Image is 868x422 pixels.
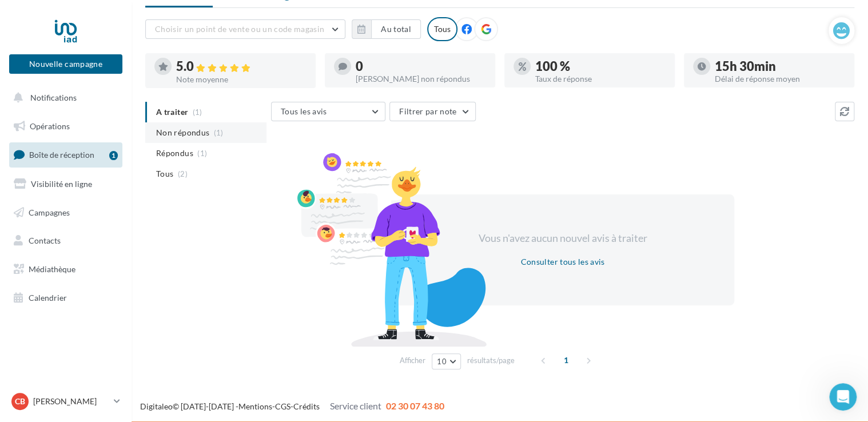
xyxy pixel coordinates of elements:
[29,150,94,160] span: Boîte de réception
[145,19,345,39] button: Choisir un point de vente ou un code magasin
[427,17,457,41] div: Tous
[15,396,25,407] span: CB
[214,128,224,137] span: (1)
[44,306,199,354] div: Si votre siège a activé cette option, vous pouvez également utiliser une notification SMS en alla...
[33,396,109,407] p: [PERSON_NAME]
[156,127,209,138] span: Non répondus
[201,5,221,26] div: Fermer
[829,383,857,411] iframe: Intercom live chat
[178,169,188,178] span: (2)
[7,286,125,310] a: Calendrier
[356,60,486,73] div: 0
[21,196,208,214] div: Répondre à vos avis
[7,257,125,281] a: Médiathèque
[238,401,272,411] a: Mentions
[281,106,327,116] span: Tous les avis
[9,54,122,74] button: Nouvelle campagne
[29,264,75,274] span: Médiathèque
[352,19,421,39] button: Au total
[156,148,193,159] span: Répondus
[464,231,661,246] div: Vous n'avez aucun nouvel avis à traiter
[715,60,845,73] div: 15h 30min
[535,60,666,73] div: 100 %
[11,152,112,164] p: 2 étapes terminées sur 3
[7,86,120,110] button: Notifications
[16,45,213,86] div: Débuter avec les Avis Clients
[389,102,476,121] button: Filtrer par note
[371,19,421,39] button: Au total
[557,351,575,369] span: 1
[7,201,125,225] a: Campagnes
[155,24,324,34] span: Choisir un point de vente ou un code magasin
[356,75,486,83] div: [PERSON_NAME] non répondus
[50,101,210,112] a: [EMAIL_ADDRESS][DOMAIN_NAME]
[293,401,320,411] a: Crédits
[271,102,385,121] button: Tous les avis
[30,121,70,131] span: Opérations
[44,287,194,298] div: Collecter avec d'autres canaux
[386,400,444,411] span: 02 30 07 43 80
[16,86,213,114] div: Suivez ce pas à pas et si besoin, écrivez-nous à
[29,207,70,217] span: Campagnes
[31,179,92,189] span: Visibilité en ligne
[109,151,118,160] div: 1
[176,75,306,83] div: Note moyenne
[44,244,194,255] div: Collecter par QR code
[21,283,208,301] div: 3Collecter avec d'autres canaux
[535,75,666,83] div: Taux de réponse
[400,355,425,366] span: Afficher
[330,400,381,411] span: Service client
[30,93,77,102] span: Notifications
[7,142,125,167] a: Boîte de réception1
[44,200,194,212] div: Répondre à vos avis
[176,60,306,73] div: 5.0
[7,5,29,26] button: go back
[140,401,173,411] a: Digitaleo
[467,355,515,366] span: résultats/page
[119,152,217,164] p: Il reste environ 1 minute
[437,357,447,366] span: 10
[432,353,461,369] button: 10
[156,168,173,180] span: Tous
[74,124,178,136] div: Service-Client de Digitaleo
[51,121,69,139] img: Profile image for Service-Client
[275,401,290,411] a: CGS
[197,149,207,158] span: (1)
[7,172,125,196] a: Visibilité en ligne
[47,343,135,352] b: Sollicitation d'avis"
[140,401,444,411] span: © [DATE]-[DATE] - - -
[9,391,122,412] a: CB [PERSON_NAME]
[715,75,845,83] div: Délai de réponse moyen
[21,240,208,258] div: Collecter par QR code
[29,293,67,302] span: Calendrier
[7,114,125,138] a: Opérations
[29,236,61,245] span: Contacts
[7,229,125,253] a: Contacts
[516,255,609,269] button: Consulter tous les avis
